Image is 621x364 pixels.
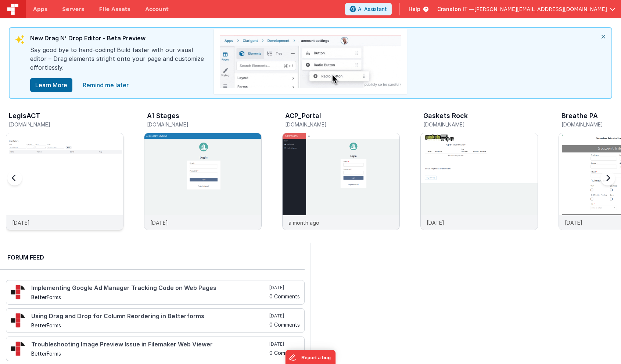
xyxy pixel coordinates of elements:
[269,350,300,356] h5: 0 Comments
[423,122,538,127] h5: [DOMAIN_NAME]
[565,219,582,227] p: [DATE]
[6,280,305,305] a: Implementing Google Ad Manager Tracking Code on Web Pages BetterForms [DATE] 0 Comments
[30,34,207,45] div: New Drag N' Drop Editor - Beta Preview
[33,5,47,13] span: Apps
[423,112,468,120] h3: Gaskets Rock
[11,313,25,328] img: 295_2.png
[6,308,305,333] a: Using Drag and Drop for Column Reordering in Betterforms BetterForms [DATE] 0 Comments
[358,5,387,13] span: AI Assistant
[285,122,400,127] h5: [DOMAIN_NAME]
[345,3,392,15] button: AI Assistant
[30,78,72,92] button: Learn More
[11,285,25,299] img: 295_2.png
[269,313,300,319] h5: [DATE]
[31,294,268,300] h5: BetterForms
[150,219,168,227] p: [DATE]
[595,28,611,45] i: close
[474,5,607,13] span: [PERSON_NAME][EMAIL_ADDRESS][DOMAIN_NAME]
[78,78,133,92] a: close
[269,285,300,291] h5: [DATE]
[31,285,268,291] h4: Implementing Google Ad Manager Tracking Code on Web Pages
[11,341,25,356] img: 295_2.png
[561,112,598,120] h3: Breathe PA
[6,337,305,361] a: Troubleshooting Image Preview Issue in Filemaker Web Viewer BetterForms [DATE] 0 Comments
[9,122,123,127] h5: [DOMAIN_NAME]
[31,351,268,356] h5: BetterForms
[31,323,268,328] h5: BetterForms
[31,341,268,348] h4: Troubleshooting Image Preview Issue in Filemaker Web Viewer
[409,5,420,13] span: Help
[7,253,297,262] h2: Forum Feed
[288,219,319,227] p: a month ago
[437,5,474,13] span: Cranston IT —
[147,112,179,120] h3: A1 Stages
[30,45,207,78] div: Say good bye to hand-coding! Build faster with our visual editor – Drag elements stright onto you...
[427,219,444,227] p: [DATE]
[147,122,262,127] h5: [DOMAIN_NAME]
[269,294,300,299] h5: 0 Comments
[437,5,615,13] button: Cranston IT — [PERSON_NAME][EMAIL_ADDRESS][DOMAIN_NAME]
[269,322,300,327] h5: 0 Comments
[99,5,131,13] span: File Assets
[269,341,300,347] h5: [DATE]
[9,112,40,120] h3: LegisACT
[285,112,321,120] h3: ACP_Portal
[62,5,84,13] span: Servers
[31,313,268,320] h4: Using Drag and Drop for Column Reordering in Betterforms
